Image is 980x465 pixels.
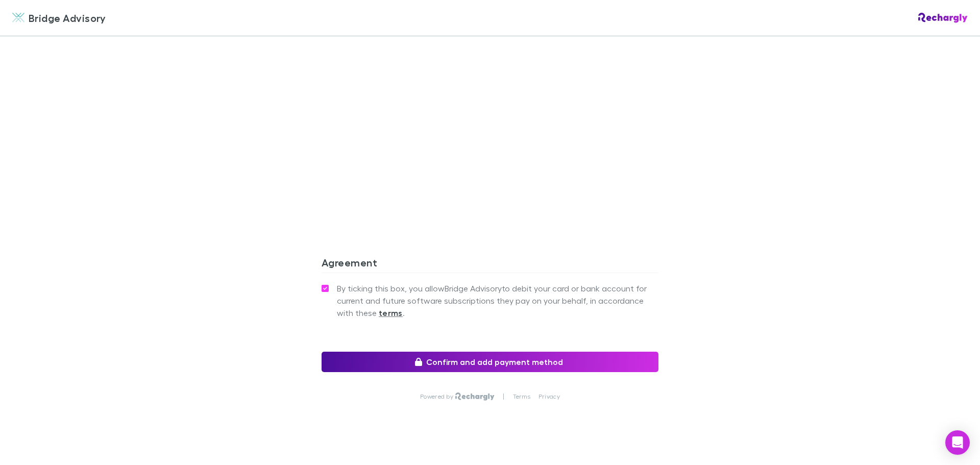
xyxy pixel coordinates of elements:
[945,430,970,455] div: Open Intercom Messenger
[337,282,658,319] span: By ticking this box, you allow Bridge Advisory to debit your card or bank account for current and...
[12,12,24,24] img: Bridge Advisory's Logo
[538,393,560,401] a: Privacy
[379,308,403,318] strong: terms
[420,393,455,401] p: Powered by
[322,352,658,372] button: Confirm and add payment method
[918,13,968,23] img: Rechargly Logo
[322,256,658,273] h3: Agreement
[29,10,106,26] span: Bridge Advisory
[503,393,504,401] p: |
[455,393,495,401] img: Rechargly Logo
[513,393,530,401] a: Terms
